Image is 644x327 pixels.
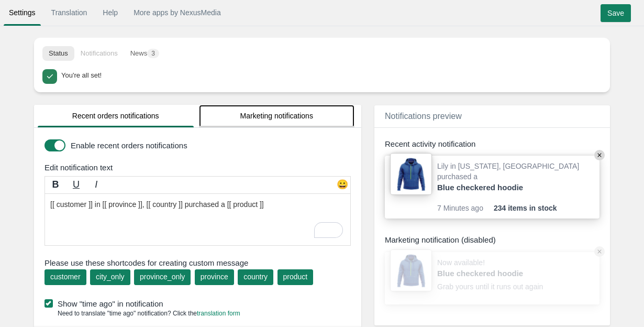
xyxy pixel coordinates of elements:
div: province [201,271,228,282]
u: U [73,179,80,190]
a: Recent orders notifications [38,105,194,127]
img: 80x80_sample.jpg [390,153,432,195]
a: More apps by NexusMedia [128,3,226,22]
div: customer [50,271,81,282]
label: Show "time ago" in notification [45,298,356,309]
a: Blue checkered hoodie [437,268,547,279]
textarea: To enrich screen reader interactions, please activate Accessibility in Grammarly extension settings [45,193,351,246]
div: product [283,271,308,282]
span: 234 items in stock [494,203,557,213]
div: Edit notification text [37,162,364,173]
i: I [95,179,97,190]
b: B [52,179,59,190]
button: News3 [124,46,165,61]
div: Lily in [US_STATE], [GEOGRAPHIC_DATA] purchased a [437,161,594,203]
a: Help [97,3,123,22]
a: Blue checkered hoodie [437,182,547,193]
a: Marketing notifications [199,105,355,127]
label: Enable recent orders notifications [71,140,348,151]
span: 3 [147,49,159,58]
span: Notifications preview [385,112,462,121]
div: country [243,271,268,282]
img: 80x80_sample.jpg [390,249,432,291]
button: Status [42,46,74,61]
div: city_only [96,271,124,282]
div: Need to translate "time ago" notification? Click the [45,309,240,318]
span: Please use these shortcodes for creating custom message [45,257,351,268]
a: Settings [4,3,41,22]
span: 7 Minutes ago [437,203,494,213]
a: Translation [46,3,93,22]
input: Save [601,4,631,22]
div: 😀 [335,178,350,194]
a: translation form [197,310,240,317]
div: province_only [140,271,185,282]
div: Now available! Grab yours until it runs out again [437,257,547,299]
div: Recent activity notification [385,138,599,149]
div: You're all set! [61,69,598,81]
